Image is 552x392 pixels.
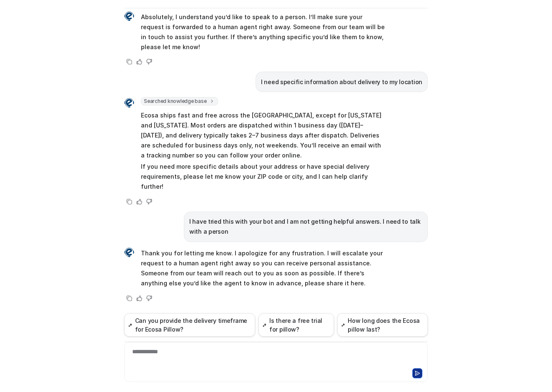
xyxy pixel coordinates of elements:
button: Is there a free trial for pillow? [258,313,334,337]
img: Widget [124,98,134,108]
img: Widget [124,11,134,21]
p: Absolutely, I understand you’d like to speak to a person. I’ll make sure your request is forwarde... [141,12,385,52]
button: Can you provide the delivery timeframe for Ecosa Pillow? [124,313,255,337]
button: How long does the Ecosa pillow last? [337,313,428,337]
img: Widget [124,247,134,257]
p: Thank you for letting me know. I apologize for any frustration. I will escalate your request to a... [141,248,385,288]
p: If you need more specific details about your address or have special delivery requirements, pleas... [141,162,385,192]
p: Ecosa ships fast and free across the [GEOGRAPHIC_DATA], except for [US_STATE] and [US_STATE]. Mos... [141,110,385,160]
p: I need specific information about delivery to my location [261,77,422,87]
p: I have tried this with your bot and I am not getting helpful answers. I need to talk with a person [189,217,422,237]
span: Searched knowledge base [141,97,218,105]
